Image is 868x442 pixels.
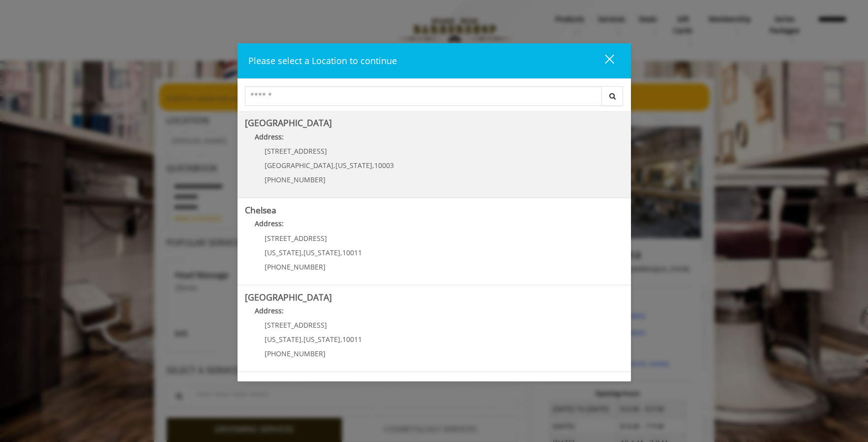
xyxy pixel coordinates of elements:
span: [US_STATE] [265,335,301,344]
span: [STREET_ADDRESS] [265,320,327,330]
span: [PHONE_NUMBER] [265,175,326,184]
b: [GEOGRAPHIC_DATA] [245,117,332,129]
span: [US_STATE] [303,335,340,344]
span: 10003 [374,161,394,170]
span: , [340,335,342,344]
span: , [301,335,303,344]
span: 10011 [342,335,362,344]
input: Search Center [245,86,602,106]
span: Please select a Location to continue [248,55,397,67]
div: close dialog [594,54,613,68]
b: Chelsea [245,204,276,216]
span: [PHONE_NUMBER] [265,262,326,272]
button: close dialog [587,51,620,71]
span: , [372,161,374,170]
span: [US_STATE] [303,248,340,257]
span: , [301,248,303,257]
span: [STREET_ADDRESS] [265,234,327,243]
span: [GEOGRAPHIC_DATA] [265,161,333,170]
span: 10011 [342,248,362,257]
span: [US_STATE] [335,161,372,170]
b: [GEOGRAPHIC_DATA] [245,291,332,303]
span: [PHONE_NUMBER] [265,349,326,358]
span: , [340,248,342,257]
i: Search button [607,93,618,100]
div: Center Select [245,86,624,111]
span: [STREET_ADDRESS] [265,146,327,156]
b: Address: [255,132,284,141]
span: [US_STATE] [265,248,301,257]
b: Address: [255,219,284,228]
b: Address: [255,306,284,315]
span: , [333,161,335,170]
